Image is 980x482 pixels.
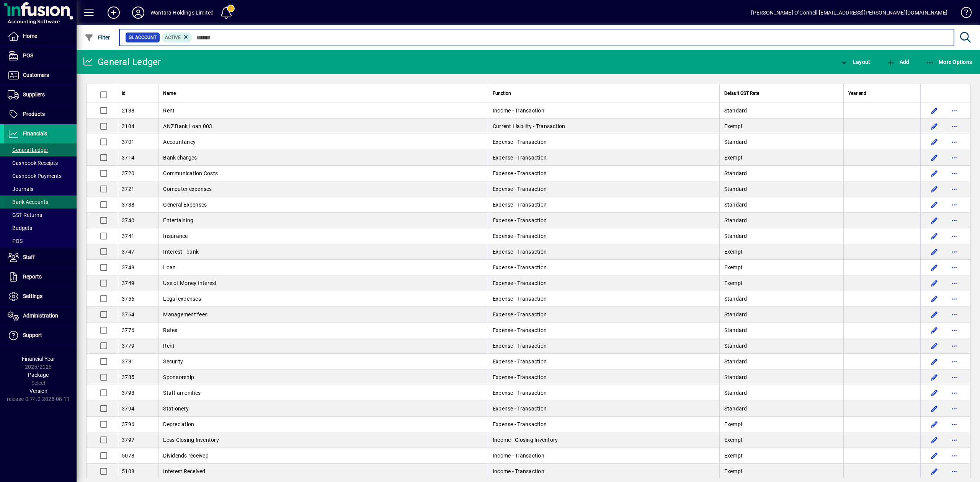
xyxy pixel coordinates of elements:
span: Exempt [724,453,743,459]
button: Edit [928,120,941,132]
span: Standard [724,202,747,208]
span: 3776 [122,327,134,333]
span: 3797 [122,437,134,443]
span: Standard [724,139,747,145]
span: Rates [163,327,177,333]
span: Expense - Transaction [493,421,547,427]
span: 3749 [122,280,134,286]
span: 3793 [122,390,134,396]
span: 3714 [122,155,134,161]
button: More options [948,293,960,305]
span: Interest Received [163,468,205,474]
button: Profile [126,6,150,20]
span: Expense - Transaction [493,170,547,176]
span: Income - Closing Inventory [493,437,558,443]
button: More options [948,277,960,289]
span: Expense - Transaction [493,233,547,239]
span: Rent [163,107,175,114]
span: Expense - Transaction [493,390,547,396]
button: Edit [928,308,941,321]
span: Standard [724,390,747,396]
button: Edit [928,340,941,352]
a: Reports [4,267,77,287]
span: Exempt [724,468,743,474]
span: Package [28,372,49,378]
app-page-header-button: View chart layout [831,55,878,69]
span: Staff amenities [163,390,201,396]
span: 3748 [122,264,134,270]
span: 3764 [122,311,134,318]
span: Support [23,332,42,338]
span: Version [29,388,47,394]
span: 3721 [122,186,134,192]
span: 3740 [122,217,134,223]
span: 3756 [122,296,134,302]
span: Exempt [724,280,743,286]
span: Financial Year [22,356,55,362]
button: Edit [928,151,941,164]
span: POS [23,52,33,59]
span: Rent [163,343,175,349]
span: Reports [23,274,42,280]
span: More Options [926,59,972,65]
span: Standard [724,217,747,223]
span: Settings [23,293,42,299]
span: Expense - Transaction [493,186,547,192]
button: More options [948,104,960,117]
a: Customers [4,66,77,85]
span: Add [886,59,909,65]
span: Communication Costs [163,170,218,176]
span: POS [8,238,23,244]
button: Edit [928,434,941,446]
button: Edit [928,183,941,195]
a: POS [4,234,77,248]
span: Insurance [163,233,188,239]
span: 3741 [122,233,134,239]
button: Edit [928,387,941,399]
button: More options [948,418,960,430]
span: Cashbook Payments [8,173,62,179]
button: Filter [83,31,112,44]
button: More options [948,167,960,179]
span: Standard [724,186,747,192]
span: Standard [724,170,747,176]
button: Layout [838,55,872,69]
button: Edit [928,167,941,179]
span: Computer expenses [163,186,212,192]
a: Cashbook Payments [4,169,77,182]
span: Budgets [8,225,32,231]
span: Customers [23,72,49,78]
span: General Ledger [8,147,48,153]
button: Edit [928,449,941,462]
button: Edit [928,199,941,211]
a: Settings [4,287,77,306]
span: Expense - Transaction [493,343,547,349]
span: Legal expenses [163,296,201,302]
button: More options [948,308,960,321]
button: More options [948,151,960,164]
button: Edit [928,402,941,415]
div: General Ledger [82,56,161,68]
span: Function [493,89,511,98]
span: Default GST Rate [724,89,759,98]
span: Expense - Transaction [493,405,547,412]
span: Income - Transaction [493,107,544,114]
span: Income - Transaction [493,468,544,474]
span: Suppliers [23,91,45,98]
button: Edit [928,136,941,148]
button: Edit [928,246,941,258]
span: Administration [23,313,58,319]
button: Edit [928,418,941,430]
span: Expense - Transaction [493,327,547,333]
span: 3781 [122,358,134,365]
button: Edit [928,277,941,289]
span: Expense - Transaction [493,280,547,286]
span: Products [23,111,45,117]
button: Edit [928,293,941,305]
span: 3701 [122,139,134,145]
span: 3796 [122,421,134,427]
span: Layout [840,59,870,65]
span: Exempt [724,421,743,427]
span: Expense - Transaction [493,155,547,161]
span: Expense - Transaction [493,202,547,208]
